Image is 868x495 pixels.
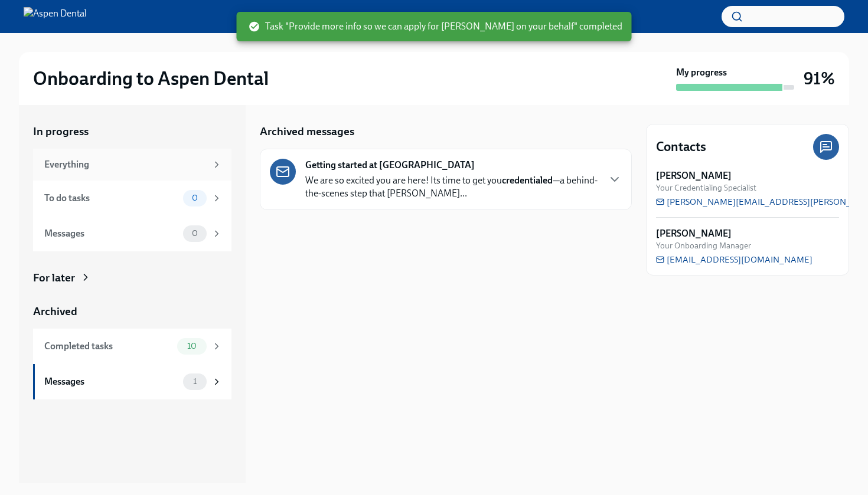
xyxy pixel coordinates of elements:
[33,149,231,181] a: Everything
[804,68,835,89] h3: 91%
[305,159,475,172] strong: Getting started at [GEOGRAPHIC_DATA]
[44,227,178,240] div: Messages
[656,182,756,194] span: Your Credentialing Specialist
[44,340,172,353] div: Completed tasks
[33,181,231,216] a: To do tasks0
[44,158,207,171] div: Everything
[24,7,87,26] img: Aspen Dental
[33,329,231,364] a: Completed tasks10
[33,270,75,286] div: For later
[33,67,269,90] h2: Onboarding to Aspen Dental
[180,342,204,350] span: 10
[502,175,553,186] strong: credentialed
[33,216,231,251] a: Messages0
[656,240,751,251] span: Your Onboarding Manager
[186,377,204,386] span: 1
[185,229,205,238] span: 0
[676,66,727,79] strong: My progress
[33,124,231,139] a: In progress
[656,227,732,240] strong: [PERSON_NAME]
[656,169,732,182] strong: [PERSON_NAME]
[305,174,598,200] p: We are so excited you are here! Its time to get you —a behind-the-scenes step that [PERSON_NAME]...
[656,254,812,265] a: [EMAIL_ADDRESS][DOMAIN_NAME]
[44,192,178,205] div: To do tasks
[260,124,354,139] h5: Archived messages
[33,270,231,286] a: For later
[185,194,205,202] span: 0
[44,375,178,388] div: Messages
[249,20,622,33] span: Task "Provide more info so we can apply for [PERSON_NAME] on your behalf" completed
[656,138,706,156] h4: Contacts
[33,364,231,399] a: Messages1
[33,304,231,319] a: Archived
